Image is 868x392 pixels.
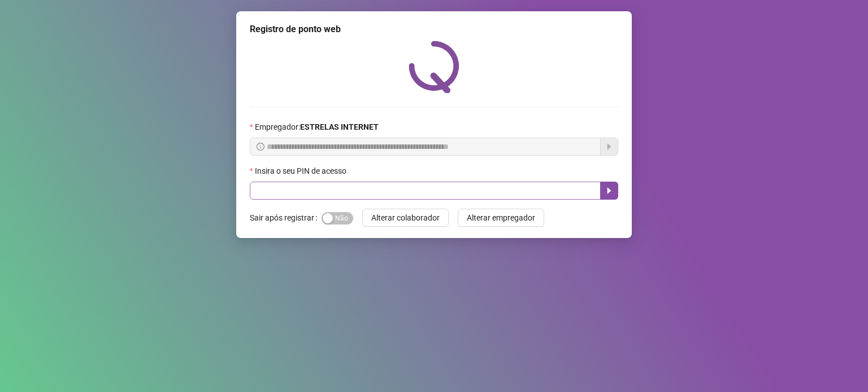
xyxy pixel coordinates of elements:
[362,209,449,227] button: Alterar colaborador
[250,209,322,227] label: Sair após registrar
[409,41,459,93] img: QRPoint
[467,212,535,224] span: Alterar empregador
[255,121,379,133] span: Empregador :
[250,165,354,177] label: Insira o seu PIN de acesso
[605,186,614,195] span: caret-right
[371,212,440,224] span: Alterar colaborador
[300,122,379,131] strong: ESTRELAS INTERNET
[250,23,618,36] div: Registro de ponto web
[257,143,264,151] span: info-circle
[458,209,544,227] button: Alterar empregador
